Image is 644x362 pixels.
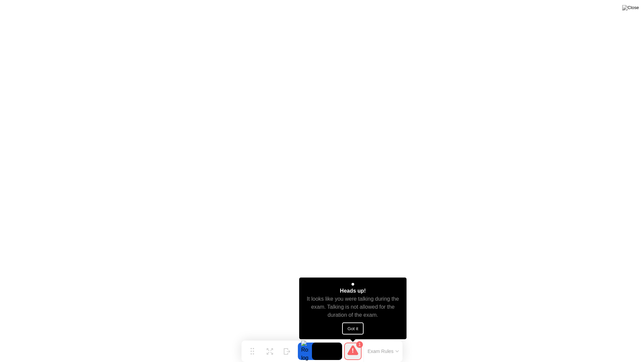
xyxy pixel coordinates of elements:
[366,348,401,354] button: Exam Rules
[342,322,364,335] button: Got it
[356,341,363,348] div: 1
[305,295,401,319] div: It looks like you were talking during the exam. Talking is not allowed for the duration of the exam.
[340,287,366,295] div: Heads up!
[622,5,639,10] img: Close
